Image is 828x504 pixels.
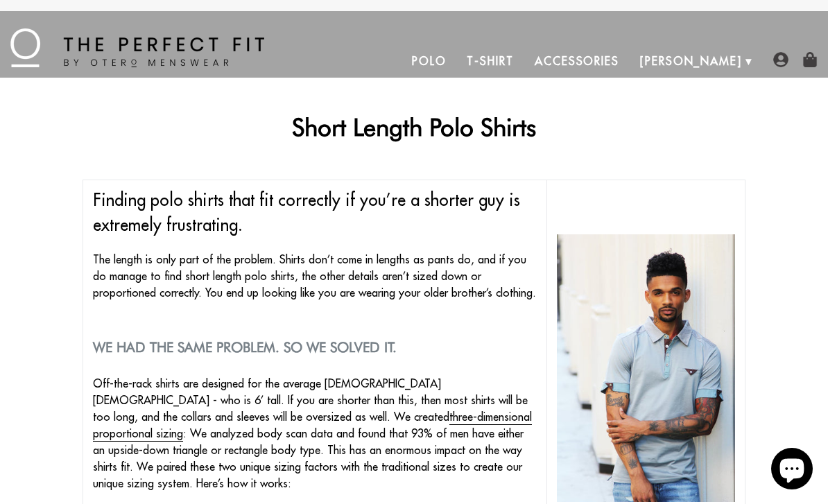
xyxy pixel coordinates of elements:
span: Finding polo shirts that fit correctly if you’re a shorter guy is extremely frustrating. [93,189,520,235]
h1: Short Length Polo Shirts [83,112,746,141]
img: shopping-bag-icon.png [802,52,818,67]
a: Accessories [524,44,630,78]
a: [PERSON_NAME] [630,44,752,78]
p: The length is only part of the problem. Shirts don’t come in lengths as pants do, and if you do m... [93,251,537,301]
span: Off-the-rack shirts are designed for the average [DEMOGRAPHIC_DATA] [DEMOGRAPHIC_DATA] - who is 6... [93,376,532,490]
img: The Perfect Fit - by Otero Menswear - Logo [10,28,264,67]
a: T-Shirt [456,44,524,78]
img: short length polo shirts [557,234,736,503]
a: Polo [402,44,457,78]
h2: We had the same problem. So we solved it. [93,339,537,356]
inbox-online-store-chat: Shopify online store chat [767,448,817,493]
img: user-account-icon.png [773,52,788,67]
